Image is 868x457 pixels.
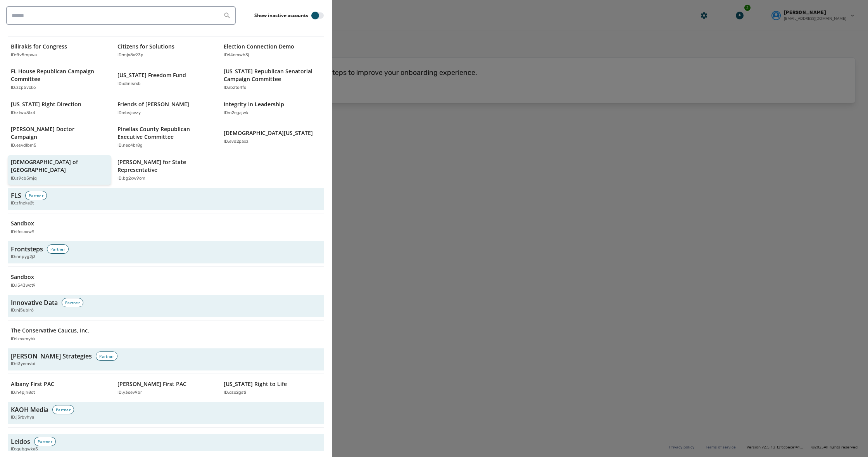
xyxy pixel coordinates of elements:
[224,52,249,59] p: ID: l4cmwh3j
[117,52,143,59] p: ID: mjx8a93p
[34,437,56,446] div: Partner
[11,52,37,59] p: ID: ftv5mpwa
[8,155,111,185] button: [DEMOGRAPHIC_DATA] of [GEOGRAPHIC_DATA]ID:s9cb5mjq
[8,402,324,424] button: KAOH MediaPartnerID:j3rbvhya
[8,295,324,317] button: Innovative DataPartnerID:nj5ublr6
[221,64,324,94] button: [US_STATE] Republican Senatorial Campaign CommitteeID:ibzt64fo
[8,241,324,263] button: FrontstepsPartnerID:nnpyg2j3
[224,43,294,50] p: Election Connection Demo
[11,380,54,388] p: Albany First PAC
[114,377,218,399] button: [PERSON_NAME] First PACID:y3oev9br
[117,125,207,141] p: Pinellas County Republican Executive Committee
[221,40,324,62] button: Election Connection DemoID:l4cmwh3j
[8,377,111,399] button: Albany First PACID:h4pjh8ot
[11,175,37,182] p: ID: s9cb5mjq
[11,414,34,421] span: ID: j3rbvhya
[114,97,218,119] button: Friends of [PERSON_NAME]ID:ebsjcvzy
[11,298,58,307] h3: Innovative Data
[254,12,308,19] label: Show inactive accounts
[11,351,92,361] h3: [PERSON_NAME] Strategies
[117,175,145,182] p: ID: bg2xw9om
[11,110,35,116] p: ID: ztwu3lx4
[11,68,100,83] p: FL House Republican Campaign Committee
[117,81,141,87] p: ID: o5nisrxb
[8,40,111,62] button: Bilirakis for CongressID:ftv5mpwa
[221,97,324,119] button: Integrity in LeadershipID:n2egajwk
[11,254,36,260] span: ID: nnpyg2j3
[11,273,34,281] p: Sandbox
[224,389,246,396] p: ID: ozo2gsti
[114,155,218,185] button: [PERSON_NAME] for State RepresentativeID:bg2xw9om
[224,138,248,145] p: ID: evd2paxz
[11,200,34,207] span: ID: zfnzke2t
[47,244,69,254] div: Partner
[8,122,111,152] button: [PERSON_NAME] Doctor CampaignID:esvdlbm5
[11,125,100,141] p: [PERSON_NAME] Doctor Campaign
[114,122,218,152] button: Pinellas County Republican Executive CommitteeID:nec4br8g
[117,71,186,79] p: [US_STATE] Freedom Fund
[11,446,38,453] span: ID: qubgwke5
[11,100,81,108] p: [US_STATE] Right Direction
[117,158,207,174] p: [PERSON_NAME] for State Representative
[52,405,74,414] div: Partner
[11,229,35,235] p: ID: ifcsoxw9
[224,85,246,91] p: ID: ibzt64fo
[114,64,218,94] button: [US_STATE] Freedom FundID:o5nisrxb
[11,327,89,334] p: The Conservative Caucus, Inc.
[224,100,284,108] p: Integrity in Leadership
[11,191,21,200] h3: FLS
[117,100,189,108] p: Friends of [PERSON_NAME]
[11,85,36,91] p: ID: zzp5vcko
[96,351,117,361] div: Partner
[11,389,35,396] p: ID: h4pjh8ot
[8,188,324,210] button: FLSPartnerID:zfnzke2t
[11,437,30,446] h3: Leidos
[224,110,248,116] p: ID: n2egajwk
[117,43,174,50] p: Citizens for Solutions
[8,434,324,456] button: LeidosPartnerID:qubgwke5
[8,64,111,94] button: FL House Republican Campaign CommitteeID:zzp5vcko
[224,68,313,83] p: [US_STATE] Republican Senatorial Campaign Committee
[11,220,34,227] p: Sandbox
[8,216,111,239] button: SandboxID:ifcsoxw9
[11,158,100,174] p: [DEMOGRAPHIC_DATA] of [GEOGRAPHIC_DATA]
[8,97,111,119] button: [US_STATE] Right DirectionID:ztwu3lx4
[221,122,324,152] button: [DEMOGRAPHIC_DATA][US_STATE]ID:evd2paxz
[117,380,186,388] p: [PERSON_NAME] First PAC
[117,142,143,149] p: ID: nec4br8g
[11,336,36,343] p: ID: lzsxmybk
[25,191,47,200] div: Partner
[224,380,287,388] p: [US_STATE] Right to Life
[117,110,141,116] p: ID: ebsjcvzy
[62,298,83,307] div: Partner
[8,270,111,292] button: SandboxID:l543wct9
[11,244,43,254] h3: Frontsteps
[117,389,142,396] p: ID: y3oev9br
[221,377,324,399] button: [US_STATE] Right to LifeID:ozo2gsti
[11,282,36,289] p: ID: l543wct9
[8,324,111,346] button: The Conservative Caucus, Inc.ID:lzsxmybk
[11,361,35,367] span: ID: t3yemvbi
[11,405,48,414] h3: KAOH Media
[8,348,324,370] button: [PERSON_NAME] StrategiesPartnerID:t3yemvbi
[224,129,313,137] p: [DEMOGRAPHIC_DATA][US_STATE]
[11,307,34,314] span: ID: nj5ublr6
[114,40,218,62] button: Citizens for SolutionsID:mjx8a93p
[11,142,36,149] p: ID: esvdlbm5
[11,43,67,50] p: Bilirakis for Congress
